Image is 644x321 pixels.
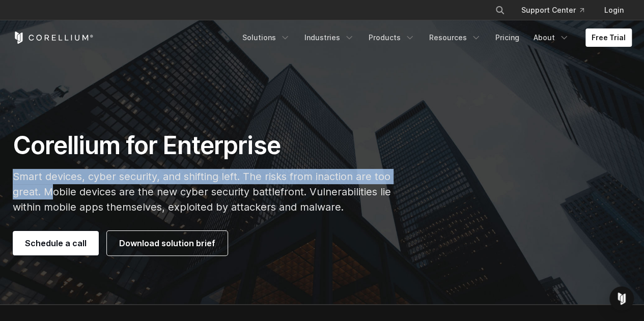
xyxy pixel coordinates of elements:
[423,28,487,47] a: Resources
[236,28,296,47] a: Solutions
[609,286,634,311] div: Open Intercom Messenger
[491,1,509,19] button: Search
[596,1,632,19] a: Login
[107,231,228,255] a: Download solution brief
[527,28,575,47] a: About
[236,28,632,47] div: Navigation Menu
[483,1,632,19] div: Navigation Menu
[362,28,421,47] a: Products
[119,237,215,249] span: Download solution brief
[13,231,99,255] a: Schedule a call
[489,28,525,47] a: Pricing
[13,130,418,161] h1: Corellium for Enterprise
[13,32,94,44] a: Corellium Home
[13,169,418,215] p: Smart devices, cyber security, and shifting left. The risks from inaction are too great. Mobile d...
[298,28,360,47] a: Industries
[25,237,87,249] span: Schedule a call
[513,1,592,19] a: Support Center
[585,28,632,47] a: Free Trial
